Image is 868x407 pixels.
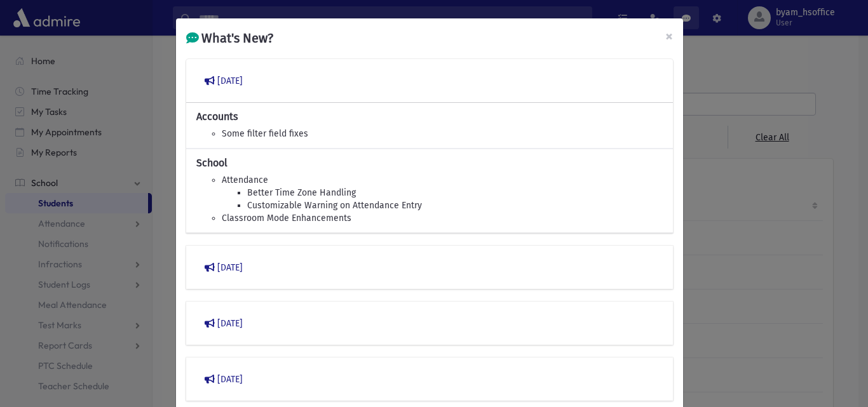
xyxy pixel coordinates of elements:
[222,174,663,187] li: Attendance
[655,18,683,54] button: Close
[196,69,663,92] button: [DATE]
[196,312,663,335] button: [DATE]
[196,157,663,169] h6: School
[196,110,663,123] h6: Accounts
[222,128,663,140] li: Some filter field fixes
[186,29,273,48] h5: What's New?
[196,368,663,390] button: [DATE]
[247,187,663,199] li: Better Time Zone Handling
[196,256,663,279] button: [DATE]
[247,199,663,212] li: Customizable Warning on Attendance Entry
[222,212,663,225] li: Classroom Mode Enhancements
[665,27,673,45] span: ×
